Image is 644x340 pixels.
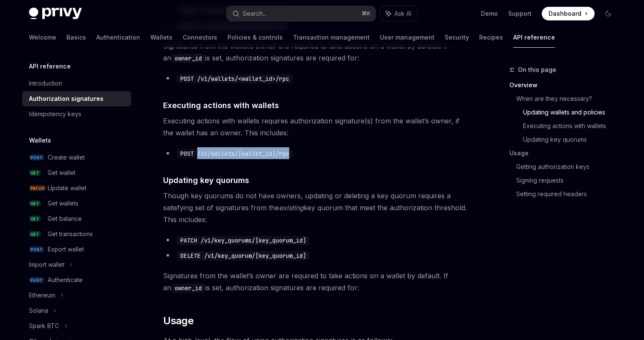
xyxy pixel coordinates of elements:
div: Export wallet [48,244,84,254]
a: When are they necessary? [516,92,622,106]
a: GETGet transactions [22,226,131,242]
span: Usage [163,314,193,328]
code: PATCH /v1/key_quorums/[key_quorum_id] [177,236,310,245]
div: Get wallet [48,168,75,178]
div: Get wallets [48,198,78,209]
a: POSTExport wallet [22,242,131,257]
span: Signatures from the wallet’s owner are required to take actions on a wallet by default. If an is ... [163,270,470,294]
span: Updating key quorums [163,174,249,186]
div: Authenticate [48,275,83,285]
a: Welcome [29,27,56,48]
div: Idempotency keys [29,109,81,119]
code: owner_id [171,283,205,293]
a: POSTCreate wallet [22,150,131,165]
div: Get balance [48,214,82,224]
span: GET [29,170,41,176]
a: PATCHUpdate wallet [22,180,131,196]
a: Authorization signatures [22,91,131,106]
a: Security [445,27,469,48]
span: GET [29,200,41,207]
a: Wallets [150,27,172,48]
h5: API reference [29,61,71,71]
span: Executing actions with wallets [163,100,279,111]
a: Basics [66,27,86,48]
a: Updating key quorums [523,133,622,146]
a: Introduction [22,76,131,91]
span: On this page [518,65,556,75]
span: Signatures from the wallet’s owner are required to take actions on a wallet by default. If an is ... [163,40,470,64]
span: Though key quorums do not have owners, updating or deleting a key quorum requires a satisfying se... [163,190,470,226]
a: User management [380,27,434,48]
div: Introduction [29,78,62,89]
span: GET [29,216,41,222]
button: Search...⌘K [227,6,376,21]
span: Dashboard [549,9,581,18]
code: POST /v1/wallets/<wallet_id>/rpc [177,74,293,83]
button: Toggle dark mode [601,7,615,20]
img: dark logo [29,8,82,20]
span: POST [29,154,44,161]
a: Policies & controls [227,27,283,48]
a: POSTAuthenticate [22,272,131,288]
span: GET [29,231,41,237]
a: Executing actions with wallets [523,119,622,133]
code: DELETE /v1/key_quorum/[key_quorum_id] [177,251,310,260]
a: Setting required headers [516,187,622,201]
span: Executing actions with wallets requires authorization signature(s) from the wallet’s owner, if th... [163,115,470,139]
span: Ask AI [394,9,411,18]
a: Connectors [183,27,217,48]
a: Signing requests [516,174,622,187]
div: Create wallet [48,152,85,163]
a: GETGet wallets [22,196,131,211]
span: PATCH [29,185,46,191]
a: Getting authorization keys [516,160,622,174]
div: Authorization signatures [29,94,103,104]
em: existing [279,203,304,212]
a: Usage [509,146,622,160]
h5: Wallets [29,135,51,146]
code: owner_id [171,54,205,63]
span: POST [29,246,44,253]
div: Update wallet [48,183,86,193]
a: Overview [509,78,622,92]
a: Idempotency keys [22,106,131,122]
div: Import wallet [29,260,64,270]
button: Ask AI [380,6,417,21]
a: Support [508,9,532,18]
div: Get transactions [48,229,93,239]
code: POST /v1/wallets/[wallet_id]/rpc [177,149,293,158]
div: Solana [29,306,48,316]
a: GETGet wallet [22,165,131,180]
a: API reference [513,27,555,48]
div: Ethereum [29,290,55,300]
a: Recipes [479,27,503,48]
a: GETGet balance [22,211,131,226]
a: Authentication [96,27,140,48]
span: POST [29,277,44,283]
a: Transaction management [293,27,370,48]
a: Demo [481,9,498,18]
div: Search... [243,9,267,19]
div: Spark BTC [29,321,59,331]
span: ⌘ K [362,10,371,17]
a: Updating wallets and policies [523,106,622,119]
a: Dashboard [542,7,595,20]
